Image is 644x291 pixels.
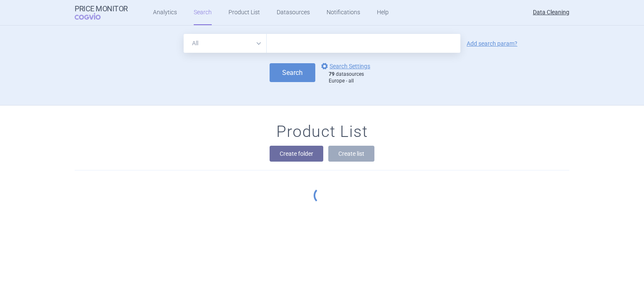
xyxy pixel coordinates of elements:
div: datasources Europe - all [329,71,374,84]
span: COGVIO [75,13,112,20]
a: Price MonitorCOGVIO [75,5,128,21]
a: Add search param? [467,41,517,46]
button: Create list [328,146,374,162]
button: Create folder [270,146,323,162]
h1: Product List [276,122,368,142]
button: Search [270,63,315,82]
a: Search Settings [319,61,370,71]
strong: Price Monitor [75,5,128,13]
strong: 79 [329,71,335,77]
